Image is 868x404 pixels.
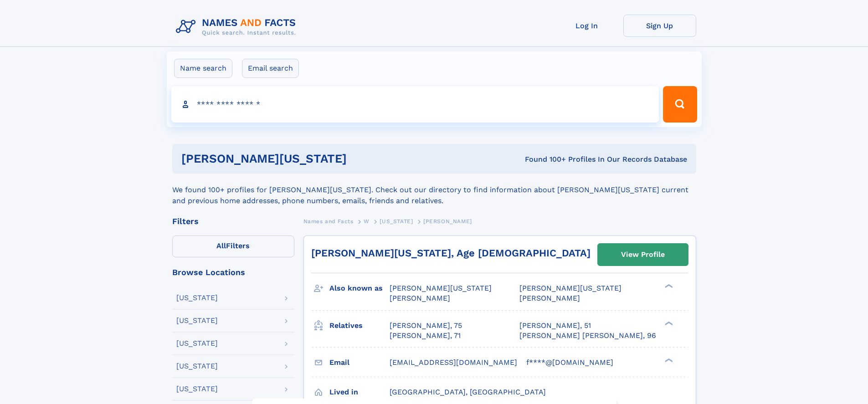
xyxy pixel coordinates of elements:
div: Browse Locations [172,268,294,276]
h1: [PERSON_NAME][US_STATE] [181,153,436,164]
button: Search Button [663,86,697,123]
img: Logo Names and Facts [172,15,303,39]
div: ❯ [663,320,673,326]
div: ❯ [663,357,673,363]
span: W [364,218,370,225]
div: [US_STATE] [176,385,218,393]
div: [US_STATE] [176,340,218,347]
div: View Profile [621,244,665,265]
label: Name search [174,59,232,78]
a: [US_STATE] [380,215,413,227]
a: Names and Facts [303,215,354,227]
div: Filters [172,217,294,225]
span: [US_STATE] [380,218,413,225]
a: [PERSON_NAME] [PERSON_NAME], 96 [519,331,656,341]
span: [PERSON_NAME][US_STATE] [519,284,621,292]
span: [PERSON_NAME] [519,294,580,302]
div: We found 100+ profiles for [PERSON_NAME][US_STATE]. Check out our directory to find information a... [172,174,696,206]
div: ❯ [663,283,673,289]
label: Email search [242,59,299,78]
span: [PERSON_NAME] [390,294,450,302]
div: Found 100+ Profiles In Our Records Database [436,154,687,164]
h3: Lived in [329,384,390,400]
h3: Relatives [329,318,390,333]
span: All [216,241,226,250]
label: Filters [172,235,294,257]
a: [PERSON_NAME], 51 [519,321,591,331]
h3: Email [329,355,390,370]
div: [US_STATE] [176,317,218,324]
div: [US_STATE] [176,294,218,302]
a: [PERSON_NAME], 71 [390,331,461,341]
a: Sign Up [623,15,696,37]
a: W [364,215,370,227]
div: [US_STATE] [176,363,218,370]
input: search input [171,86,659,123]
span: [PERSON_NAME] [423,218,472,225]
a: [PERSON_NAME][US_STATE], Age [DEMOGRAPHIC_DATA] [311,247,591,259]
span: [EMAIL_ADDRESS][DOMAIN_NAME] [390,358,517,367]
h3: Also known as [329,281,390,296]
a: View Profile [598,244,688,266]
span: [PERSON_NAME][US_STATE] [390,284,492,292]
a: [PERSON_NAME], 75 [390,321,462,331]
a: Log In [550,15,623,37]
span: [GEOGRAPHIC_DATA], [GEOGRAPHIC_DATA] [390,388,546,396]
